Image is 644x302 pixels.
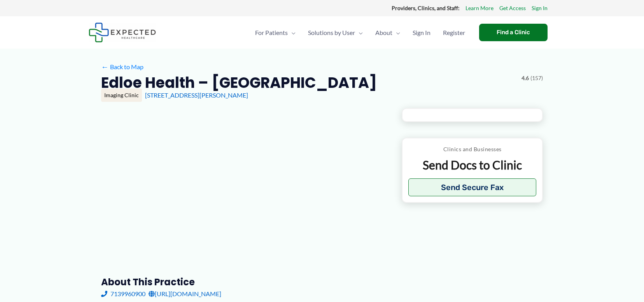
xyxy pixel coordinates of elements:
span: Sign In [413,19,430,46]
strong: Providers, Clinics, and Staff: [392,5,460,11]
span: Menu Toggle [355,19,363,46]
a: Find a Clinic [479,24,548,41]
span: Register [443,19,465,46]
a: [STREET_ADDRESS][PERSON_NAME] [145,91,248,99]
a: 7139960900 [101,288,145,300]
span: For Patients [255,19,288,46]
a: Solutions by UserMenu Toggle [302,19,369,46]
a: ←Back to Map [101,61,143,73]
a: For PatientsMenu Toggle [249,19,302,46]
h3: About this practice [101,276,389,288]
a: Sign In [532,3,548,13]
span: 4.6 [521,73,529,83]
h2: Edloe Health – [GEOGRAPHIC_DATA] [101,73,377,92]
a: Register [437,19,471,46]
p: Send Docs to Clinic [408,157,536,173]
span: About [375,19,392,46]
a: [URL][DOMAIN_NAME] [149,288,221,300]
a: AboutMenu Toggle [369,19,406,46]
div: Imaging Clinic [101,89,142,102]
span: ← [101,63,108,70]
a: Get Access [499,3,526,13]
span: Menu Toggle [288,19,296,46]
span: (157) [530,73,543,83]
nav: Primary Site Navigation [249,19,471,46]
button: Send Secure Fax [408,178,536,196]
a: Sign In [406,19,437,46]
span: Menu Toggle [392,19,400,46]
span: Solutions by User [308,19,355,46]
p: Clinics and Businesses [408,144,536,154]
a: Learn More [465,3,493,13]
img: Expected Healthcare Logo - side, dark font, small [89,23,156,42]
